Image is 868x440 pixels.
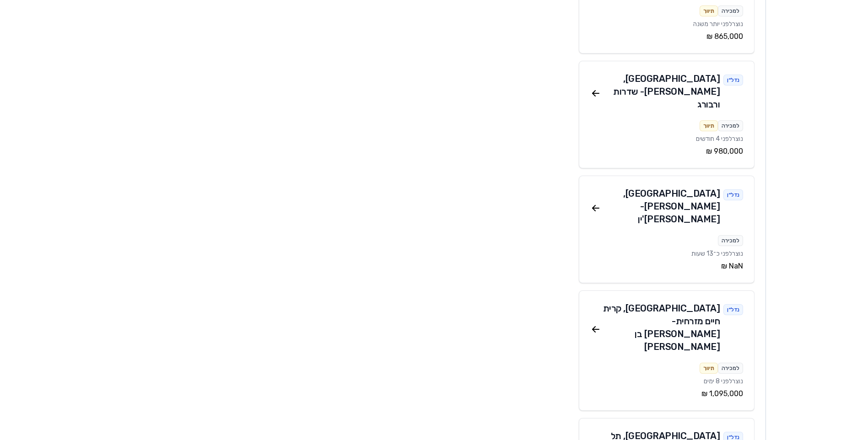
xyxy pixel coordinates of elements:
[700,120,718,131] div: תיווך
[696,135,743,143] span: נוצר לפני 4 חודשים
[691,250,743,258] span: נוצר לפני כ־13 שעות
[704,377,743,385] span: נוצר לפני 8 ימים
[590,261,743,272] div: ‏NaN ‏₪
[718,5,743,16] div: למכירה
[590,146,743,157] div: ‏980,000 ‏₪
[718,235,743,246] div: למכירה
[693,20,743,28] span: נוצר לפני יותר משנה
[700,363,718,374] div: תיווך
[718,363,743,374] div: למכירה
[718,120,743,131] div: למכירה
[601,72,720,111] div: [GEOGRAPHIC_DATA] , [PERSON_NAME] - שדרות ורבורג
[723,189,743,200] div: נדל״ן
[723,304,743,315] div: נדל״ן
[590,388,743,399] div: ‏1,095,000 ‏₪
[590,31,743,42] div: ‏865,000 ‏₪
[723,75,743,86] div: נדל״ן
[601,187,720,225] div: [GEOGRAPHIC_DATA] , [PERSON_NAME] - [PERSON_NAME]'ין
[700,5,718,16] div: תיווך
[601,302,720,353] div: [GEOGRAPHIC_DATA] , קרית חיים מזרחית - [PERSON_NAME] בן [PERSON_NAME]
